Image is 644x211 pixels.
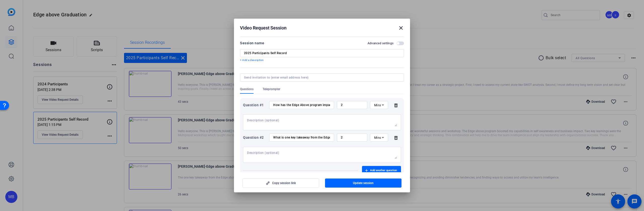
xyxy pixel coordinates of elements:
[273,135,330,139] input: Enter your question here
[240,58,404,62] p: + Add a description
[240,25,404,31] div: Video Request Session
[244,76,398,80] input: Send invitation to (enter email address here)
[240,87,254,91] span: Questions
[368,41,393,45] h2: Advanced settings
[263,87,280,91] span: Teleprompter
[374,136,381,139] span: Mins
[374,103,381,107] span: Mins
[362,166,401,175] button: Add another question
[244,51,400,55] input: Enter Session Name
[325,179,402,188] button: Update session
[341,103,363,107] input: Time
[273,103,330,107] input: Enter your question here
[243,179,319,188] button: Copy session link
[243,134,266,140] div: Question #2
[272,181,296,185] span: Copy session link
[341,135,363,139] input: Time
[353,181,374,185] span: Update session
[240,40,264,46] div: Session name
[243,102,266,108] div: Question #1
[398,25,404,31] mat-icon: close
[370,168,397,172] span: Add another question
